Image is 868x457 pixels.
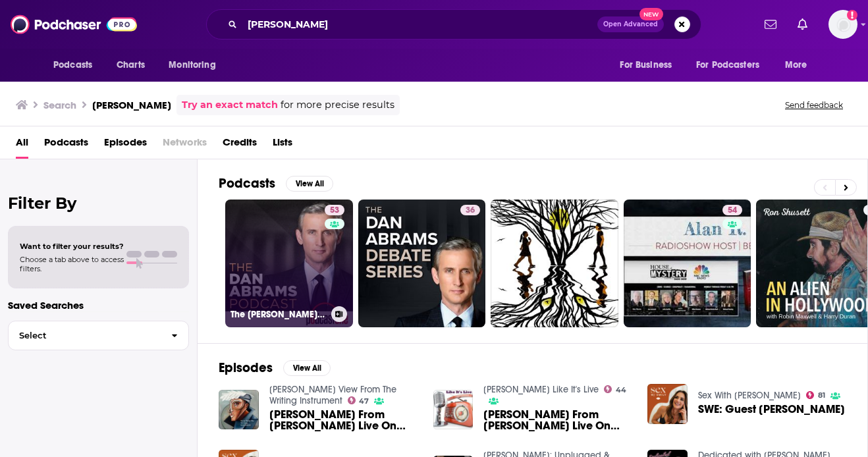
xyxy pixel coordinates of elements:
[359,398,369,404] span: 47
[781,99,847,111] button: Send feedback
[182,97,278,113] a: Try an exact match
[785,56,807,74] span: More
[219,390,259,430] img: Dan Abrams From Dan Abrams Live On News Nation
[483,409,632,431] span: [PERSON_NAME] From [PERSON_NAME] Live On News Nation
[225,200,353,327] a: 53The [PERSON_NAME] Podcast
[206,9,701,40] div: Search podcasts, credits, & more...
[117,56,145,74] span: Charts
[219,360,273,376] h2: Episodes
[20,255,124,273] span: Choose a tab above to access filters.
[603,21,658,28] span: Open Advanced
[759,13,782,36] a: Show notifications dropdown
[44,53,109,78] button: open menu
[219,360,331,376] a: EpisodesView All
[242,14,597,35] input: Search podcasts, credits, & more...
[722,205,742,215] a: 54
[466,204,475,217] span: 36
[828,10,857,39] button: Show profile menu
[219,175,333,192] a: PodcastsView All
[43,99,76,111] h3: Search
[163,132,207,159] span: Networks
[698,404,845,415] span: SWE: Guest [PERSON_NAME]
[597,16,664,32] button: Open AdvancedNew
[325,205,344,215] a: 53
[818,392,825,398] span: 81
[44,132,88,159] a: Podcasts
[604,385,626,393] a: 44
[828,10,857,39] img: User Profile
[647,384,688,424] img: SWE: Guest Dan Abrams
[460,205,480,215] a: 36
[283,360,331,376] button: View All
[433,390,474,430] img: Dan Abrams From Dan Abrams Live On News Nation
[483,384,599,395] a: Arroe Collins Like It's Live
[620,56,672,74] span: For Business
[792,13,813,36] a: Show notifications dropdown
[281,97,394,113] span: for more precise results
[20,242,124,251] span: Want to filter your results?
[698,390,801,401] a: Sex With Emily
[269,409,418,431] a: Dan Abrams From Dan Abrams Live On News Nation
[53,56,92,74] span: Podcasts
[159,53,232,78] button: open menu
[223,132,257,159] a: Credits
[348,396,369,404] a: 47
[9,331,161,340] span: Select
[624,200,751,327] a: 54
[92,99,171,111] h3: [PERSON_NAME]
[8,299,189,311] p: Saved Searches
[104,132,147,159] a: Episodes
[358,200,486,327] a: 36
[806,391,825,399] a: 81
[269,384,396,406] a: Arroe Collins View From The Writing Instrument
[639,8,663,20] span: New
[231,309,326,320] h3: The [PERSON_NAME] Podcast
[698,404,845,415] a: SWE: Guest Dan Abrams
[16,132,28,159] a: All
[776,53,824,78] button: open menu
[11,12,137,37] img: Podchaser - Follow, Share and Rate Podcasts
[108,53,153,78] a: Charts
[728,204,737,217] span: 54
[286,176,333,192] button: View All
[696,56,759,74] span: For Podcasters
[828,10,857,39] span: Logged in as CommsPodchaser
[273,132,292,159] a: Lists
[688,53,778,78] button: open menu
[610,53,688,78] button: open menu
[330,204,339,217] span: 53
[169,56,215,74] span: Monitoring
[483,409,632,431] a: Dan Abrams From Dan Abrams Live On News Nation
[269,409,418,431] span: [PERSON_NAME] From [PERSON_NAME] Live On News Nation
[847,10,857,20] svg: Add a profile image
[8,194,189,213] h2: Filter By
[219,175,275,192] h2: Podcasts
[616,387,626,393] span: 44
[8,321,189,350] button: Select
